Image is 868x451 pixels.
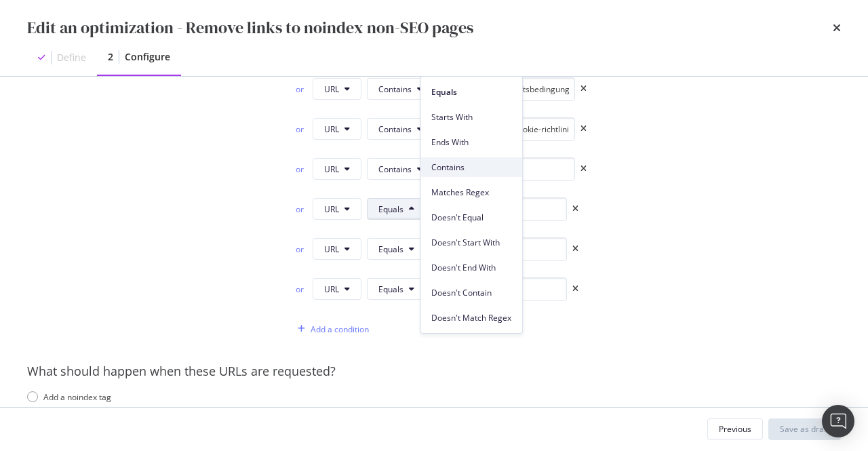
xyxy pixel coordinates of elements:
[833,16,841,39] div: times
[292,123,307,135] div: or
[125,50,170,64] div: Configure
[324,163,339,175] span: URL
[431,187,511,199] span: Matches Regex
[822,405,854,437] div: Open Intercom Messenger
[108,50,113,64] div: 2
[572,205,578,213] div: times
[378,123,412,135] span: Contains
[431,111,511,123] span: Starts With
[324,243,339,255] span: URL
[378,283,403,295] span: Equals
[324,283,339,295] span: URL
[324,203,339,215] span: URL
[313,118,361,140] button: URL
[780,423,829,435] div: Save as draft
[43,391,111,403] div: Add a noindex tag
[431,312,511,324] span: Doesn't Match Regex
[707,418,763,440] button: Previous
[311,323,369,335] div: Add a condition
[378,203,403,215] span: Equals
[580,125,587,133] div: times
[367,278,426,300] button: Equals
[57,51,86,64] div: Define
[313,158,361,180] button: URL
[292,83,307,95] div: or
[572,245,578,253] div: times
[431,136,511,149] span: Ends With
[431,86,511,98] span: Equals
[580,165,587,173] div: times
[367,238,426,260] button: Equals
[292,283,307,295] div: or
[292,318,369,340] button: Add a condition
[27,391,841,403] div: Add a noindex tag
[27,363,841,380] div: What should happen when these URLs are requested?
[431,212,511,224] span: Doesn't Equal
[292,203,307,215] div: or
[367,118,434,140] button: Contains
[431,262,511,274] span: Doesn't End With
[378,83,412,95] span: Contains
[324,123,339,135] span: URL
[378,163,412,175] span: Contains
[580,85,587,93] div: times
[768,418,841,440] button: Save as draft
[431,161,511,174] span: Contains
[572,285,578,293] div: times
[719,423,751,435] div: Previous
[367,78,434,100] button: Contains
[27,16,473,39] div: Edit an optimization - Remove links to noindex non-SEO pages
[367,198,426,220] button: Equals
[292,243,307,255] div: or
[292,163,307,175] div: or
[313,238,361,260] button: URL
[378,243,403,255] span: Equals
[324,83,339,95] span: URL
[431,287,511,299] span: Doesn't Contain
[313,198,361,220] button: URL
[431,237,511,249] span: Doesn't Start With
[367,158,434,180] button: Contains
[313,78,361,100] button: URL
[313,278,361,300] button: URL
